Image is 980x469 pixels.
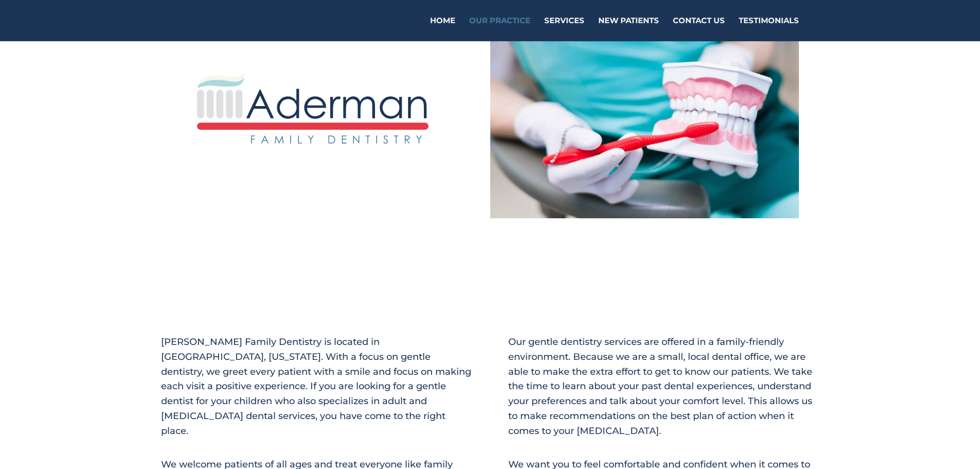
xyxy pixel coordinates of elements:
a: New Patients [598,17,659,41]
a: Testimonials [739,17,799,41]
p: [PERSON_NAME] Family Dentistry is located in [GEOGRAPHIC_DATA], [US_STATE]. With a focus on gentl... [161,335,472,448]
a: Contact Us [673,17,725,41]
a: Services [544,17,584,41]
p: Our gentle dentistry services are offered in a family-friendly environment. Because we are a smal... [508,335,819,448]
a: Home [430,17,455,41]
img: aderman-logo-full-color-on-transparent-vector [197,72,429,144]
a: Our Practice [469,17,530,41]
